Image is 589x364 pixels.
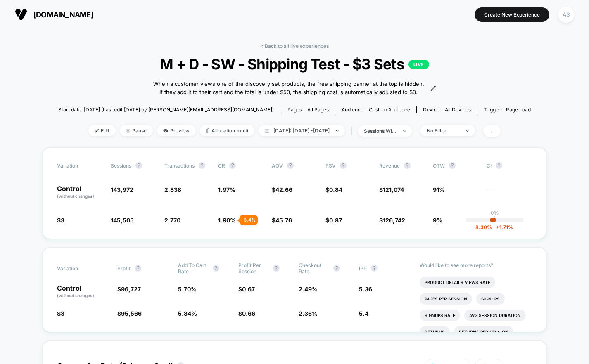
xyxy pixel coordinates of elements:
[403,130,406,132] img: end
[153,80,425,96] span: When a customer views one of the discovery set products, the free shipping banner at the top is h...
[404,162,411,169] button: ?
[178,262,209,274] span: Add To Cart Rate
[111,186,133,193] span: 143,972
[359,310,368,317] span: 5.4
[275,217,292,224] span: 45.76
[238,310,255,317] span: $
[57,194,94,199] span: (without changes)
[57,285,109,299] p: Control
[95,129,99,133] img: edit
[449,162,456,169] button: ?
[287,162,294,169] button: ?
[117,265,131,272] span: Profit
[364,128,397,134] div: sessions with impression
[135,162,142,169] button: ?
[238,262,269,274] span: Profit Per Session
[420,326,450,338] li: Returns
[218,186,235,193] span: 1.97 %
[307,106,329,113] span: all pages
[57,185,102,199] p: Control
[340,162,347,169] button: ?
[475,7,549,22] button: Create New Experience
[420,293,472,305] li: Pages Per Session
[496,224,499,230] span: +
[492,224,513,230] span: 1.71 %
[408,60,429,69] p: LIVE
[359,265,367,272] span: IPP
[342,106,410,113] div: Audience:
[57,262,102,274] span: Variation
[349,125,358,137] span: |
[379,186,404,193] span: $
[135,265,141,272] button: ?
[379,217,405,224] span: $
[420,262,532,268] p: Would like to see more reports?
[82,55,507,73] span: M + D - SW - Shipping Test - $3 Sets
[272,186,292,193] span: $
[454,326,513,338] li: Returns Per Session
[272,163,283,169] span: AOV
[58,106,274,113] span: Start date: [DATE] (Last edit [DATE] by [PERSON_NAME][EMAIL_ADDRESS][DOMAIN_NAME])
[121,286,141,293] span: 96,727
[15,8,27,21] img: Visually logo
[57,293,94,298] span: (without changes)
[111,163,131,169] span: Sessions
[558,7,574,23] div: AS
[126,129,130,133] img: end
[200,125,254,136] span: Allocation: multi
[369,106,410,113] span: Custom Audience
[57,162,102,169] span: Variation
[379,163,400,169] span: Revenue
[178,286,197,293] span: 5.70 %
[260,43,329,49] a: < Back to all live experiences
[265,129,269,133] img: calendar
[178,310,197,317] span: 5.84 %
[213,265,219,272] button: ?
[325,163,336,169] span: PSV
[218,163,225,169] span: CR
[238,286,255,293] span: $
[416,106,477,113] span: Device:
[242,310,255,317] span: 0.66
[121,310,142,317] span: 95,566
[12,8,96,21] button: [DOMAIN_NAME]
[420,277,495,288] li: Product Details Views Rate
[371,265,378,272] button: ?
[57,310,64,317] span: $3
[383,217,405,224] span: 126,742
[164,217,180,224] span: 2,770
[420,310,460,321] li: Signups Rate
[433,186,445,193] span: 91%
[325,217,342,224] span: $
[229,162,236,169] button: ?
[496,162,502,169] button: ?
[325,186,342,193] span: $
[487,187,532,199] span: ---
[359,286,372,293] span: 5.36
[272,217,292,224] span: $
[117,310,142,317] span: $
[287,106,329,113] div: Pages:
[117,286,141,293] span: $
[556,6,577,23] button: AS
[275,186,292,193] span: 42.66
[427,128,460,134] div: No Filter
[491,210,499,216] p: 0%
[329,217,342,224] span: 0.87
[206,128,209,133] img: rebalance
[120,125,153,136] span: Pause
[218,217,236,224] span: 1.90 %
[383,186,404,193] span: 121,074
[433,217,442,224] span: 9%
[111,217,134,224] span: 145,505
[299,310,318,317] span: 2.36 %
[88,125,116,136] span: Edit
[336,130,339,132] img: end
[433,162,478,169] span: OTW
[484,106,531,113] div: Trigger:
[242,286,255,293] span: 0.67
[157,125,196,136] span: Preview
[299,286,318,293] span: 2.49 %
[506,106,531,113] span: Page Load
[199,162,205,169] button: ?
